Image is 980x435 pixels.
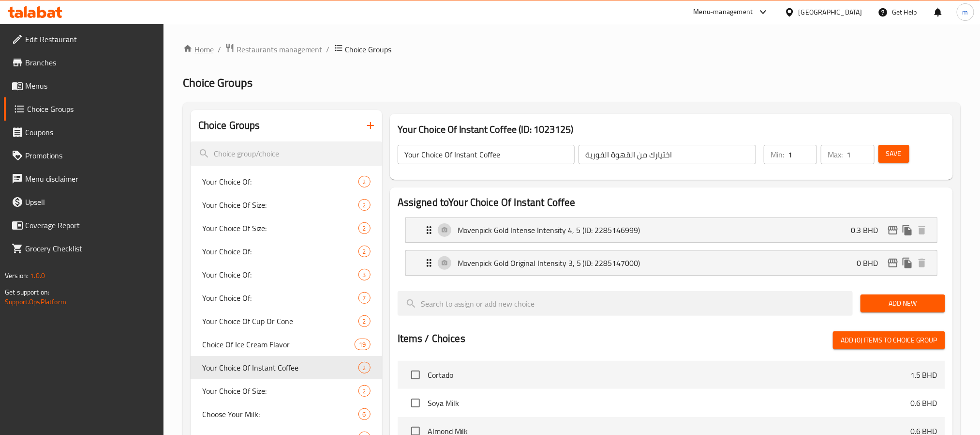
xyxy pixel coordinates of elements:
[25,219,156,231] span: Coverage Report
[191,193,382,217] div: Your Choice Of Size:2
[406,218,937,242] div: Expand
[183,43,961,56] nav: breadcrumb
[355,340,370,349] span: 19
[799,7,862,17] div: [GEOGRAPHIC_DATA]
[202,269,358,280] span: Your Choice Of:
[900,256,915,270] button: duplicate
[398,247,945,280] li: Expand
[910,397,937,409] p: 0.6 BHD
[582,257,666,269] p: (ID: 2285147000)
[218,44,221,55] li: /
[183,72,252,93] span: Choice Groups
[900,223,915,237] button: duplicate
[4,237,163,260] a: Grocery Checklist
[4,51,163,74] a: Branches
[359,224,370,233] span: 2
[198,118,260,133] h2: Choice Groups
[4,190,163,214] a: Upsell
[398,195,945,210] h2: Assigned to Your Choice Of Instant Coffee
[237,44,323,55] span: Restaurants management
[4,97,163,121] a: Choice Groups
[191,403,382,426] div: Choose Your Milk:6
[398,214,945,247] li: Expand
[30,269,45,282] span: 1.0.0
[202,246,358,257] span: Your Choice Of:
[359,201,370,210] span: 2
[359,177,370,186] span: 2
[405,365,426,385] span: Select choice
[359,270,370,280] span: 3
[202,315,358,327] span: Your Choice Of Cup Or Cone
[841,334,937,346] span: Add (0) items to choice group
[25,150,156,161] span: Promotions
[202,362,358,373] span: Your Choice Of Instant Coffee
[833,331,945,349] button: Add (0) items to choice group
[25,173,156,185] span: Menu disclaimer
[25,243,156,254] span: Grocery Checklist
[398,331,465,346] h2: Items / Choices
[202,408,358,420] span: Choose Your Milk:
[202,339,355,350] span: Choice Of Ice Cream Flavor
[25,196,156,208] span: Upsell
[191,379,382,403] div: Your Choice Of Size:2
[345,44,392,55] span: Choice Groups
[915,256,929,270] button: delete
[358,222,371,234] div: Choices
[202,222,358,234] span: Your Choice Of Size:
[694,6,753,18] div: Menu-management
[191,141,382,166] input: search
[886,256,900,270] button: edit
[4,28,163,51] a: Edit Restaurant
[202,292,358,304] span: Your Choice Of:
[5,286,49,298] span: Get support on:
[878,145,909,163] button: Save
[828,149,843,160] p: Max:
[191,263,382,286] div: Your Choice Of:3
[4,74,163,97] a: Menus
[398,291,853,316] input: search
[405,393,426,413] span: Select choice
[861,295,945,312] button: Add New
[359,294,370,303] span: 7
[225,43,323,56] a: Restaurants management
[851,224,886,236] p: 0.3 BHD
[886,223,900,237] button: edit
[358,362,371,373] div: Choices
[428,369,910,381] span: Cortado
[458,224,582,236] p: Movenpick Gold Intense Intensity 4, 5
[191,333,382,356] div: Choice Of Ice Cream Flavor19
[358,176,371,187] div: Choices
[202,199,358,211] span: Your Choice Of Size:
[202,176,358,187] span: Your Choice Of:
[4,167,163,190] a: Menu disclaimer
[868,297,937,310] span: Add New
[458,257,582,269] p: Movenpick Gold Original Intensity 3, 5
[359,387,370,396] span: 2
[191,217,382,240] div: Your Choice Of Size:2
[428,397,910,409] span: Soya Milk
[25,126,156,138] span: Coupons
[358,385,371,397] div: Choices
[5,269,29,282] span: Version:
[359,363,370,373] span: 2
[183,44,214,55] a: Home
[358,199,371,211] div: Choices
[5,295,66,308] a: Support.OpsPlatform
[857,257,886,269] p: 0 BHD
[358,246,371,257] div: Choices
[191,240,382,263] div: Your Choice Of:2
[915,223,929,237] button: delete
[771,149,784,160] p: Min:
[358,408,371,420] div: Choices
[406,251,937,275] div: Expand
[191,286,382,310] div: Your Choice Of:7
[4,121,163,144] a: Coupons
[191,356,382,379] div: Your Choice Of Instant Coffee2
[25,57,156,68] span: Branches
[963,7,968,17] span: m
[27,103,156,115] span: Choice Groups
[359,317,370,326] span: 2
[359,410,370,419] span: 6
[359,247,370,256] span: 2
[191,310,382,333] div: Your Choice Of Cup Or Cone2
